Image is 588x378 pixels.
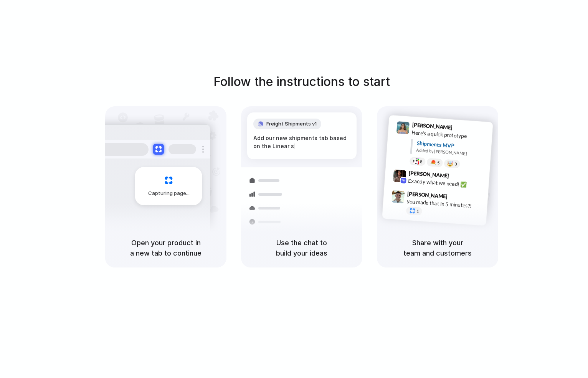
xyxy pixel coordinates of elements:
span: [PERSON_NAME] [412,120,453,132]
h1: Follow the instructions to start [213,73,390,91]
span: 8 [420,160,423,164]
span: 9:41 AM [455,124,471,134]
span: 5 [437,161,440,165]
div: Shipments MVP [416,139,487,152]
h5: Open your product in a new tab to continue [114,238,217,258]
span: 9:42 AM [451,173,467,182]
div: 🤯 [447,161,454,167]
span: Freight Shipments v1 [266,120,317,128]
div: you made that in 5 minutes?! [406,197,483,210]
span: | [294,143,296,149]
span: 3 [454,162,457,166]
span: Capturing page [148,190,191,197]
div: Here's a quick prototype [411,129,488,142]
span: 1 [416,209,419,213]
div: Add our new shipments tab based on the Linear s [253,134,350,150]
span: [PERSON_NAME] [408,169,449,180]
div: Exactly what we need! ✅ [408,177,485,190]
span: [PERSON_NAME] [407,190,448,201]
div: Added by [PERSON_NAME] [416,147,487,158]
span: 9:47 AM [450,193,466,202]
h5: Use the chat to build your ideas [250,238,353,258]
h5: Share with your team and customers [386,238,489,258]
